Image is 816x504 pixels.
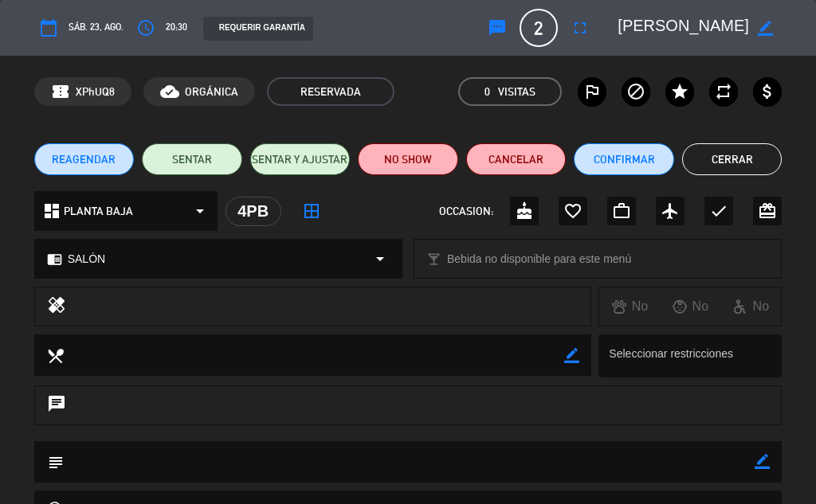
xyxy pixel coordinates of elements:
[185,83,238,101] span: ORGÁNICA
[758,82,777,101] i: attach_money
[47,295,66,318] i: healing
[69,20,124,36] span: sáb. 23, ago.
[447,250,631,268] span: Bebida no disponible para este menú
[564,348,579,363] i: border_color
[488,18,507,37] i: sms
[358,143,458,175] button: NO SHOW
[250,143,351,175] button: SENTAR Y AJUSTAR
[484,83,490,101] span: 0
[574,143,674,175] button: Confirmar
[136,18,155,37] i: access_time
[599,296,660,317] div: No
[709,201,728,221] i: check
[226,197,281,226] div: 4PB
[483,14,512,42] button: sms
[583,82,602,101] i: outlined_flag
[42,201,61,221] i: dashboard
[515,201,534,221] i: cake
[52,151,116,168] span: REAGENDAR
[64,202,133,221] span: PLANTA BAJA
[51,82,70,101] span: confirmation_number
[34,143,135,175] button: REAGENDAR
[371,249,390,268] i: arrow_drop_down
[439,202,493,221] span: OCCASION:
[714,82,733,101] i: repeat
[566,14,594,42] button: fullscreen
[758,201,777,221] i: card_giftcard
[670,82,689,101] i: star
[661,201,680,221] i: airplanemode_active
[190,201,210,221] i: arrow_drop_down
[466,143,567,175] button: Cancelar
[39,18,58,37] i: calendar_today
[160,82,179,101] i: cloud_done
[498,83,535,101] em: Visitas
[571,18,590,37] i: fullscreen
[720,296,781,317] div: No
[34,14,63,42] button: calendar_today
[46,453,64,471] i: subject
[203,17,313,41] div: REQUERIR GARANTÍA
[142,143,242,175] button: SENTAR
[302,201,321,221] i: border_all
[626,82,645,101] i: block
[660,296,720,317] div: No
[682,143,783,175] button: Cerrar
[166,20,187,36] span: 20:30
[520,9,558,47] span: 2
[68,250,105,268] span: SALÓN
[76,83,115,101] span: XPhUQ8
[46,346,64,364] i: local_dining
[612,201,631,221] i: work_outline
[426,252,441,267] i: local_bar
[267,77,394,106] span: RESERVADA
[758,21,773,36] i: border_color
[47,252,62,267] i: chrome_reader_mode
[755,454,770,469] i: border_color
[131,14,160,42] button: access_time
[563,201,583,221] i: favorite_border
[47,394,66,416] i: chat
